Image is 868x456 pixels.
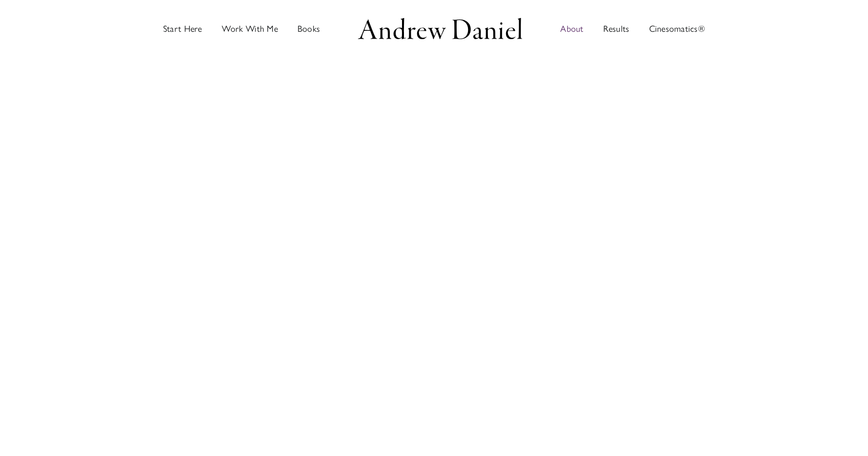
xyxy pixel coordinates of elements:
[560,24,583,33] span: About
[649,24,705,33] span: Cinesomatics®
[355,15,526,42] img: Andrew Daniel Logo
[297,2,320,56] a: Discover books written by Andrew Daniel
[222,24,278,33] span: Work With Me
[297,24,320,33] span: Books
[222,2,278,56] a: Work with Andrew in groups or private sessions
[163,24,202,33] span: Start Here
[649,2,705,56] a: Cinesomatics®
[163,2,202,56] a: Start Here
[560,2,583,56] a: About
[603,2,630,56] a: Results
[603,24,630,33] span: Results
